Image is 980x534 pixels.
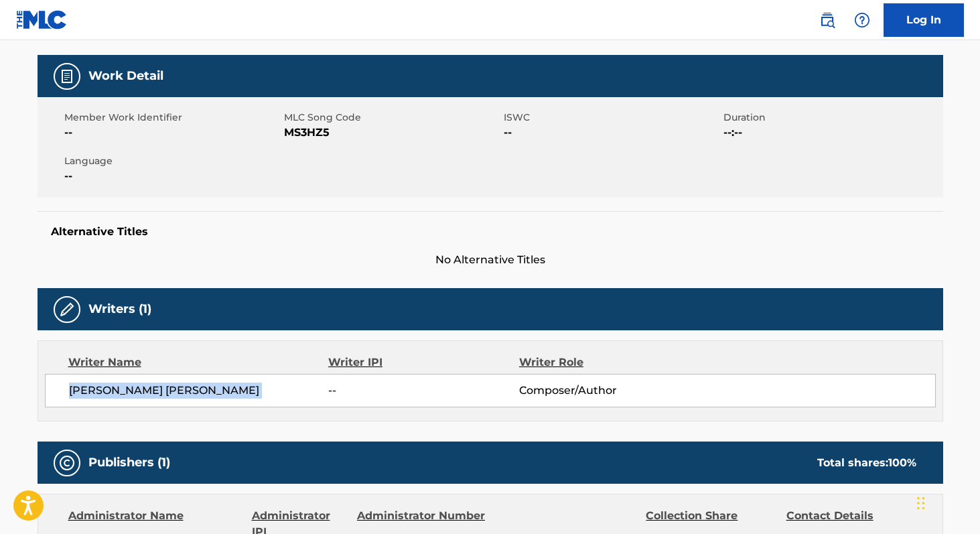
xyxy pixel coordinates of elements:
[284,111,500,125] span: MLC Song Code
[88,302,151,317] h5: Writers (1)
[888,456,916,469] span: 100 %
[814,7,841,34] a: Public Search
[917,483,925,523] div: Arrastar
[913,470,980,534] iframe: Chat Widget
[59,302,75,318] img: Writers
[884,3,964,37] a: Log In
[69,383,329,399] span: [PERSON_NAME] [PERSON_NAME]
[519,354,693,371] div: Writer Role
[819,12,835,28] img: search
[64,168,281,184] span: --
[51,225,930,239] h5: Alternative Titles
[16,10,68,29] img: MLC Logo
[723,125,940,141] span: --:--
[64,111,281,125] span: Member Work Identifier
[88,68,163,84] h5: Work Detail
[59,455,75,471] img: Publishers
[817,455,916,471] div: Total shares:
[68,354,329,371] div: Writer Name
[913,470,980,534] div: Widget de chat
[854,12,870,28] img: help
[504,125,720,141] span: --
[328,383,518,399] span: --
[59,68,75,84] img: Work Detail
[64,154,281,168] span: Language
[504,111,720,125] span: ISWC
[723,111,940,125] span: Duration
[88,455,170,470] h5: Publishers (1)
[849,7,876,34] div: Help
[38,252,943,268] span: No Alternative Titles
[284,125,500,141] span: MS3HZ5
[519,383,693,399] span: Composer/Author
[64,125,281,141] span: --
[328,354,519,371] div: Writer IPI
